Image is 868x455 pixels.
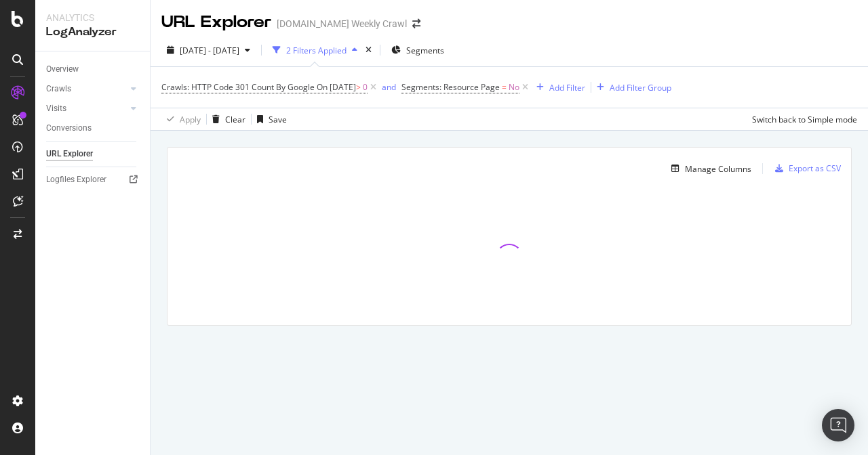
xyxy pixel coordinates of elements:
span: > [356,81,361,93]
button: Export as CSV [770,158,841,179]
div: arrow-right-arrow-left [412,19,420,28]
span: = [502,81,507,93]
span: No [509,78,519,97]
div: Add Filter [549,82,585,93]
button: Clear [207,108,245,130]
div: URL Explorer [161,11,271,34]
button: and [382,81,396,93]
div: Conversions [46,121,92,135]
button: 2 Filters Applied [267,39,363,61]
a: Crawls [46,82,127,96]
div: 2 Filters Applied [286,45,347,56]
button: Segments [386,39,450,61]
div: Clear [225,114,245,125]
button: Switch back to Simple mode [747,108,857,130]
div: and [382,81,396,93]
span: Segments: Resource Page [401,81,500,93]
button: Apply [161,108,201,130]
div: [DOMAIN_NAME] Weekly Crawl [277,17,407,30]
a: Visits [46,102,127,116]
a: Conversions [46,121,140,135]
span: 0 [363,78,368,97]
a: Overview [46,62,140,77]
div: LogAnalyzer [46,24,139,40]
span: Segments [406,45,444,56]
div: Crawls [46,82,71,96]
span: Crawls: HTTP Code 301 Count By Google [161,81,315,93]
div: Export as CSV [789,162,841,174]
div: Add Filter Group [610,82,671,93]
span: On [DATE] [317,81,356,93]
div: Apply [180,114,201,125]
div: Overview [46,62,79,77]
span: [DATE] - [DATE] [180,45,239,56]
button: Add Filter Group [591,79,671,95]
div: Open Intercom Messenger [822,409,854,441]
div: URL Explorer [46,147,93,161]
button: Manage Columns [666,160,751,177]
div: Visits [46,102,66,116]
button: Add Filter [531,79,585,95]
button: Save [252,108,287,130]
a: Logfiles Explorer [46,173,140,187]
div: times [363,43,374,57]
div: Analytics [46,11,139,24]
button: [DATE] - [DATE] [161,39,256,61]
div: Logfiles Explorer [46,173,106,187]
div: Switch back to Simple mode [752,114,857,125]
div: Save [269,114,287,125]
a: URL Explorer [46,147,140,161]
div: Manage Columns [685,163,751,175]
